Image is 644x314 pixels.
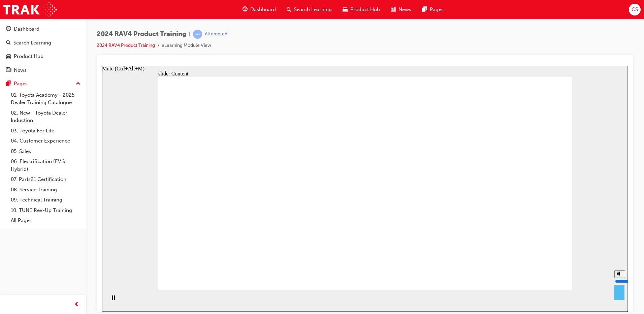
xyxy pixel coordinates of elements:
[14,25,39,33] div: Dashboard
[3,2,57,17] img: Trak
[430,6,444,13] span: Pages
[6,81,11,87] span: pages-icon
[14,66,27,74] div: News
[3,50,83,63] a: Product Hub
[6,40,11,46] span: search-icon
[8,185,83,195] a: 08. Service Training
[6,26,11,32] span: guage-icon
[74,301,79,309] span: prev-icon
[3,77,83,90] button: Pages
[422,5,427,14] span: pages-icon
[8,195,83,205] a: 09. Technical Training
[8,90,83,108] a: 01. Toyota Academy - 2025 Dealer Training Catalogue
[629,4,641,15] button: CS
[632,6,638,13] span: CS
[417,3,449,17] a: pages-iconPages
[3,224,15,246] div: playback controls
[8,126,83,136] a: 03. Toyota For Life
[3,23,83,35] a: Dashboard
[8,174,83,185] a: 07. Parts21 Certification
[193,30,202,39] span: learningRecordVerb_ATTEMPT-icon
[509,224,522,246] div: misc controls
[189,30,190,38] span: |
[97,42,155,48] a: 2024 RAV4 Product Training
[6,54,11,60] span: car-icon
[398,6,411,13] span: News
[281,3,337,17] a: search-iconSearch Learning
[337,3,385,17] a: car-iconProduct Hub
[243,5,248,14] span: guage-icon
[391,5,396,14] span: news-icon
[294,6,332,13] span: Search Learning
[3,22,83,77] button: DashboardSearch LearningProduct HubNews
[8,156,83,174] a: 06. Electrification (EV & Hybrid)
[3,64,83,76] a: News
[350,6,380,13] span: Product Hub
[8,136,83,146] a: 04. Customer Experience
[8,215,83,226] a: All Pages
[162,42,211,50] li: eLearning Module View
[8,146,83,157] a: 05. Sales
[76,80,80,88] span: up-icon
[13,39,51,47] div: Search Learning
[97,30,186,38] span: 2024 RAV4 Product Training
[14,80,28,88] div: Pages
[250,6,276,13] span: Dashboard
[6,67,11,73] span: news-icon
[237,3,281,17] a: guage-iconDashboard
[14,53,43,60] div: Product Hub
[3,37,83,49] a: Search Learning
[287,5,291,14] span: search-icon
[8,205,83,216] a: 10. TUNE Rev-Up Training
[3,229,15,241] button: Pause (Ctrl+Alt+P)
[8,108,83,126] a: 02. New - Toyota Dealer Induction
[205,31,227,37] div: Attempted
[343,5,348,14] span: car-icon
[385,3,417,17] a: news-iconNews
